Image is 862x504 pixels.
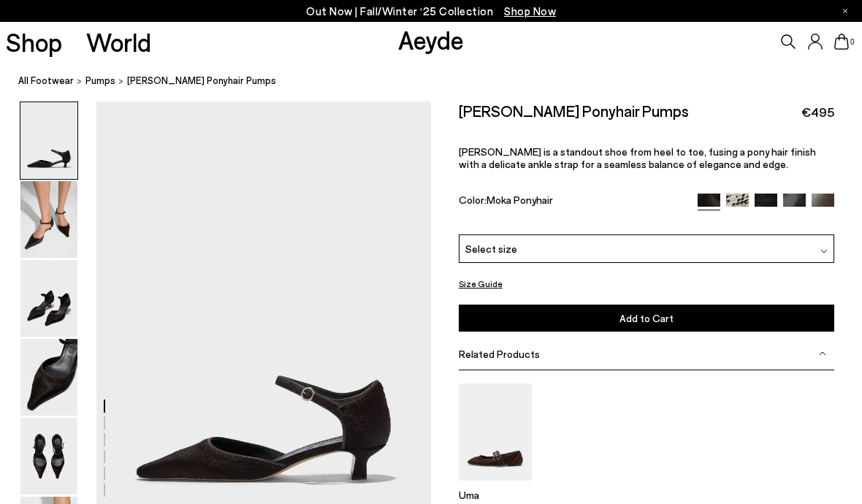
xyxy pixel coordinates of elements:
[459,102,689,120] h2: [PERSON_NAME] Ponyhair Pumps
[459,470,532,501] a: Uma Eyelet Ponyhair Mary-Janes Uma
[18,73,74,88] a: All Footwear
[459,145,835,170] p: [PERSON_NAME] is a standout shoe from heel to toe, fusing a pony hair finish with a delicate ankl...
[459,383,532,481] img: Uma Eyelet Ponyhair Mary-Janes
[820,248,828,255] img: svg%3E
[20,339,77,416] img: Tillie Ponyhair Pumps - Image 4
[85,73,115,88] a: pumps
[849,38,856,46] span: 0
[306,2,556,20] p: Out Now | Fall/Winter ‘25 Collection
[398,24,464,55] a: Aeyde
[127,73,276,88] span: [PERSON_NAME] Ponyhair Pumps
[834,34,849,50] a: 0
[459,348,540,360] span: Related Products
[18,61,862,102] nav: breadcrumb
[459,305,835,332] button: Add to Cart
[20,260,77,337] img: Tillie Ponyhair Pumps - Image 3
[819,350,826,357] img: svg%3E
[85,75,115,86] span: pumps
[459,194,686,210] div: Color:
[465,241,517,256] span: Select size
[20,181,77,258] img: Tillie Ponyhair Pumps - Image 2
[801,103,834,121] span: €495
[86,29,151,55] a: World
[459,275,503,293] button: Size Guide
[20,418,77,495] img: Tillie Ponyhair Pumps - Image 5
[20,102,77,179] img: Tillie Ponyhair Pumps - Image 1
[459,489,532,501] p: Uma
[487,194,553,206] span: Moka Ponyhair
[619,312,674,324] span: Add to Cart
[504,4,556,18] span: Navigate to /collections/new-in
[6,29,62,55] a: Shop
